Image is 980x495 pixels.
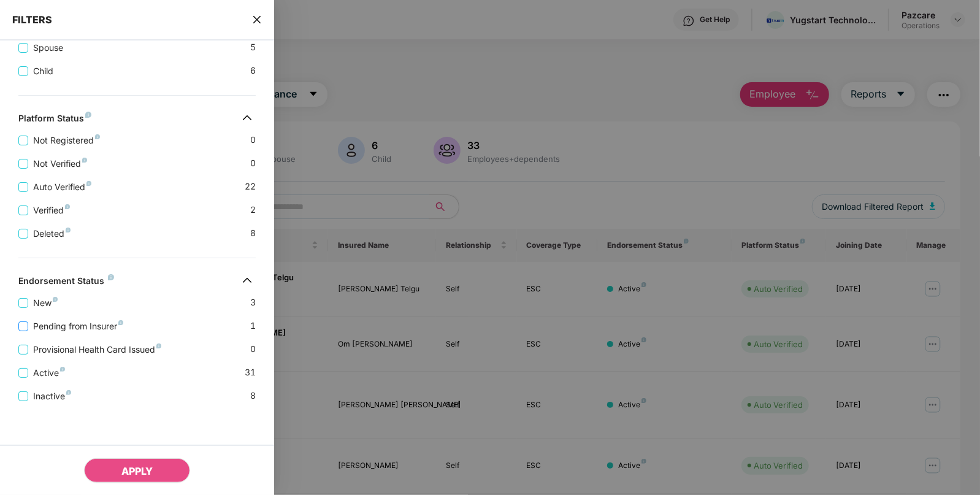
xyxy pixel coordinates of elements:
[18,275,114,290] div: Endorsement Status
[28,134,105,147] span: Not Registered
[28,227,75,240] span: Deleted
[237,271,257,290] img: svg+xml;base64,PHN2ZyB4bWxucz0iaHR0cDovL3d3dy53My5vcmcvMjAwMC9zdmciIHdpZHRoPSIzMiIgaGVpZ2h0PSIzMi...
[156,343,161,348] img: svg+xml;base64,PHN2ZyB4bWxucz0iaHR0cDovL3d3dy53My5vcmcvMjAwMC9zdmciIHdpZHRoPSI4IiBoZWlnaHQ9IjgiIH...
[250,64,256,78] span: 6
[250,203,256,217] span: 2
[66,228,71,232] img: svg+xml;base64,PHN2ZyB4bWxucz0iaHR0cDovL3d3dy53My5vcmcvMjAwMC9zdmciIHdpZHRoPSI4IiBoZWlnaHQ9IjgiIH...
[28,320,128,333] span: Pending from Insurer
[250,226,256,240] span: 8
[86,181,91,186] img: svg+xml;base64,PHN2ZyB4bWxucz0iaHR0cDovL3d3dy53My5vcmcvMjAwMC9zdmciIHdpZHRoPSI4IiBoZWlnaHQ9IjgiIH...
[250,389,256,403] span: 8
[28,296,63,310] span: New
[60,367,65,372] img: svg+xml;base64,PHN2ZyB4bWxucz0iaHR0cDovL3d3dy53My5vcmcvMjAwMC9zdmciIHdpZHRoPSI4IiBoZWlnaHQ9IjgiIH...
[250,296,256,310] span: 3
[245,366,256,380] span: 31
[28,204,75,217] span: Verified
[85,112,91,118] img: svg+xml;base64,PHN2ZyB4bWxucz0iaHR0cDovL3d3dy53My5vcmcvMjAwMC9zdmciIHdpZHRoPSI4IiBoZWlnaHQ9IjgiIH...
[250,342,256,356] span: 0
[28,343,166,356] span: Provisional Health Card Issued
[18,113,91,128] div: Platform Status
[65,204,70,209] img: svg+xml;base64,PHN2ZyB4bWxucz0iaHR0cDovL3d3dy53My5vcmcvMjAwMC9zdmciIHdpZHRoPSI4IiBoZWlnaHQ9IjgiIH...
[250,156,256,171] span: 0
[66,390,71,395] img: svg+xml;base64,PHN2ZyB4bWxucz0iaHR0cDovL3d3dy53My5vcmcvMjAwMC9zdmciIHdpZHRoPSI4IiBoZWlnaHQ9IjgiIH...
[245,180,256,194] span: 22
[108,274,114,280] img: svg+xml;base64,PHN2ZyB4bWxucz0iaHR0cDovL3d3dy53My5vcmcvMjAwMC9zdmciIHdpZHRoPSI4IiBoZWlnaHQ9IjgiIH...
[28,389,76,403] span: Inactive
[250,319,256,333] span: 1
[121,465,153,477] span: APPLY
[28,366,70,380] span: Active
[28,180,96,194] span: Auto Verified
[28,64,58,78] span: Child
[95,134,100,139] img: svg+xml;base64,PHN2ZyB4bWxucz0iaHR0cDovL3d3dy53My5vcmcvMjAwMC9zdmciIHdpZHRoPSI4IiBoZWlnaHQ9IjgiIH...
[118,320,123,325] img: svg+xml;base64,PHN2ZyB4bWxucz0iaHR0cDovL3d3dy53My5vcmcvMjAwMC9zdmciIHdpZHRoPSI4IiBoZWlnaHQ9IjgiIH...
[250,133,256,147] span: 0
[12,13,52,26] span: FILTERS
[250,40,256,55] span: 5
[252,13,262,26] span: close
[82,158,87,163] img: svg+xml;base64,PHN2ZyB4bWxucz0iaHR0cDovL3d3dy53My5vcmcvMjAwMC9zdmciIHdpZHRoPSI4IiBoZWlnaHQ9IjgiIH...
[28,157,92,171] span: Not Verified
[28,41,68,55] span: Spouse
[237,108,257,128] img: svg+xml;base64,PHN2ZyB4bWxucz0iaHR0cDovL3d3dy53My5vcmcvMjAwMC9zdmciIHdpZHRoPSIzMiIgaGVpZ2h0PSIzMi...
[84,458,190,483] button: APPLY
[53,297,58,302] img: svg+xml;base64,PHN2ZyB4bWxucz0iaHR0cDovL3d3dy53My5vcmcvMjAwMC9zdmciIHdpZHRoPSI4IiBoZWlnaHQ9IjgiIH...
